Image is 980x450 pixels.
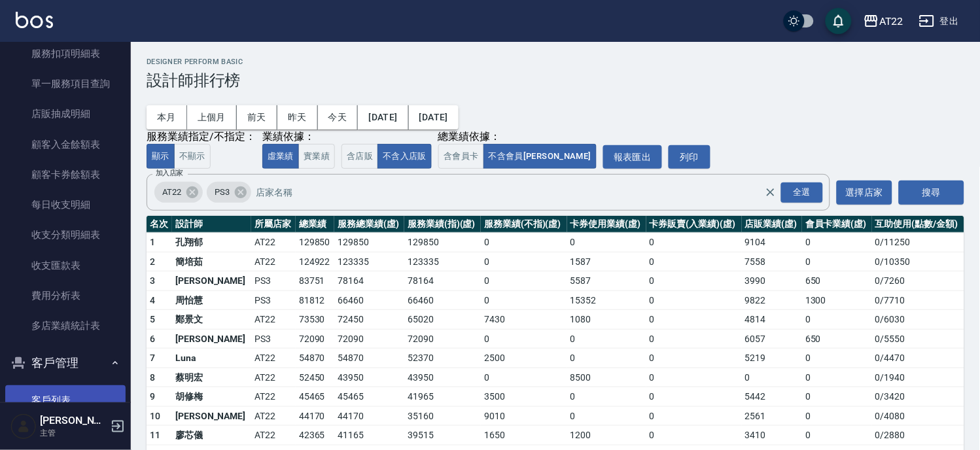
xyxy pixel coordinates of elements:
[334,290,404,310] td: 66460
[404,216,481,233] th: 服務業績(指)(虛)
[872,310,964,330] td: 0 / 6030
[334,252,404,271] td: 123335
[872,216,964,233] th: 互助使用(點數/金額)
[296,368,335,387] td: 52450
[5,69,126,99] a: 單一服務項目查詢
[334,387,404,407] td: 45465
[646,368,742,387] td: 0
[481,368,567,387] td: 0
[567,310,646,330] td: 1080
[296,406,335,426] td: 44170
[147,58,964,66] h2: Designer Perform Basic
[172,406,251,426] td: [PERSON_NAME]
[341,144,378,169] button: 含店販
[296,233,335,252] td: 129850
[150,237,155,247] span: 1
[404,387,481,407] td: 41965
[40,414,107,427] h5: [PERSON_NAME]
[646,310,742,330] td: 0
[150,275,155,286] span: 3
[150,314,155,324] span: 5
[5,190,126,220] a: 每日收支明細
[567,233,646,252] td: 0
[742,290,802,310] td: 9822
[5,385,126,415] a: 客戶列表
[296,252,335,271] td: 124922
[172,290,251,310] td: 周怡慧
[872,329,964,349] td: 0 / 5550
[296,349,335,368] td: 54870
[781,182,823,203] div: 全選
[481,387,567,407] td: 3500
[646,406,742,426] td: 0
[251,233,296,252] td: AT22
[251,387,296,407] td: AT22
[802,271,872,291] td: 650
[481,216,567,233] th: 服務業績(不指)(虛)
[16,12,53,28] img: Logo
[603,145,662,169] button: 報表匯出
[5,311,126,341] a: 多店業績統計表
[742,406,802,426] td: 2561
[334,216,404,233] th: 服務總業績(虛)
[481,271,567,291] td: 0
[334,310,404,330] td: 72450
[567,387,646,407] td: 0
[251,252,296,271] td: AT22
[334,406,404,426] td: 44170
[669,145,710,169] button: 列印
[481,290,567,310] td: 0
[404,406,481,426] td: 35160
[172,368,251,387] td: 蔡明宏
[377,144,432,169] button: 不含入店販
[147,216,172,233] th: 名次
[40,427,107,439] p: 主管
[802,310,872,330] td: 0
[251,271,296,291] td: PS3
[646,271,742,291] td: 0
[150,295,155,305] span: 4
[150,430,161,440] span: 11
[742,426,802,445] td: 3410
[646,252,742,271] td: 0
[481,252,567,271] td: 0
[5,130,126,160] a: 顧客入金餘額表
[409,105,459,130] button: [DATE]
[154,186,189,199] span: AT22
[779,180,826,205] button: Open
[567,426,646,445] td: 1200
[567,368,646,387] td: 8500
[296,387,335,407] td: 45465
[358,105,408,130] button: [DATE]
[567,329,646,349] td: 0
[802,406,872,426] td: 0
[858,8,909,35] button: AT22
[802,368,872,387] td: 0
[404,368,481,387] td: 43950
[481,349,567,368] td: 2500
[296,290,335,310] td: 81812
[237,105,277,130] button: 前天
[802,349,872,368] td: 0
[872,233,964,252] td: 0 / 11250
[802,233,872,252] td: 0
[481,310,567,330] td: 7430
[802,216,872,233] th: 會員卡業績(虛)
[172,271,251,291] td: [PERSON_NAME]
[251,310,296,330] td: AT22
[150,411,161,421] span: 10
[481,329,567,349] td: 0
[251,368,296,387] td: AT22
[802,426,872,445] td: 0
[5,39,126,69] a: 服務扣項明細表
[438,144,484,169] button: 含會員卡
[742,233,802,252] td: 9104
[174,144,211,169] button: 不顯示
[872,349,964,368] td: 0 / 4470
[914,9,964,33] button: 登出
[5,160,126,190] a: 顧客卡券餘額表
[251,349,296,368] td: AT22
[251,426,296,445] td: AT22
[298,144,335,169] button: 實業績
[483,144,597,169] button: 不含會員[PERSON_NAME]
